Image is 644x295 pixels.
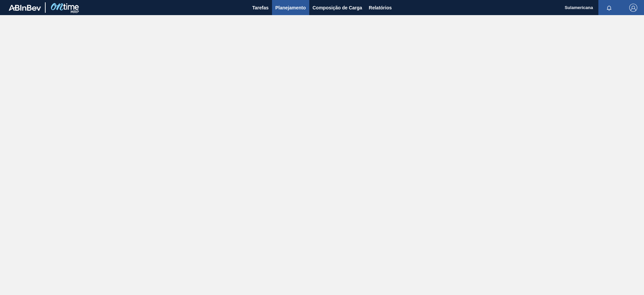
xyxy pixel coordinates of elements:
img: TNhmsLtSVTkK8tSr43FrP2fwEKptu5GPRR3wAAAABJRU5ErkJggg== [9,5,41,11]
img: Logout [629,4,637,12]
span: Planejamento [275,4,306,12]
span: Relatórios [369,4,392,12]
span: Tarefas [252,4,269,12]
button: Notificações [598,3,620,12]
span: Composição de Carga [313,4,362,12]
